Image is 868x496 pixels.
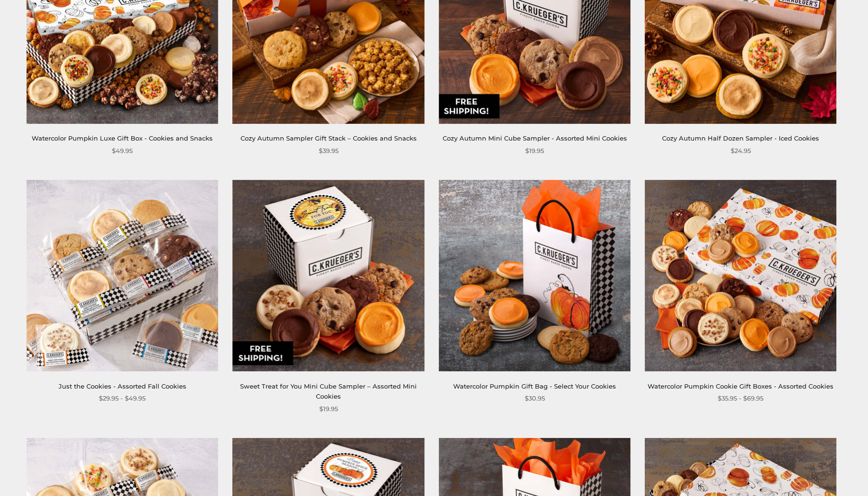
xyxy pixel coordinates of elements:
a: Just the Cookies - Assorted Fall Cookies [59,382,186,390]
a: Watercolor Pumpkin Luxe Gift Box - Cookies and Snacks [32,134,213,142]
img: Just the Cookies - Assorted Fall Cookies [26,180,218,371]
a: Cozy Autumn Half Dozen Sampler - Iced Cookies [663,134,820,142]
img: Sweet Treat for You Mini Cube Sampler – Assorted Mini Cookies [233,180,424,371]
span: $29.95 - $49.95 [99,393,145,403]
span: $39.95 [319,146,338,156]
img: Watercolor Pumpkin Gift Bag - Select Your Cookies [439,180,630,371]
a: Cozy Autumn Mini Cube Sampler - Assorted Mini Cookies [443,134,627,142]
a: Sweet Treat for You Mini Cube Sampler – Assorted Mini Cookies [240,382,417,400]
span: $35.95 - $69.95 [718,393,764,403]
iframe: Sign Up via Text for Offers [8,460,99,488]
span: $19.95 [525,146,544,156]
img: Watercolor Pumpkin Cookie Gift Boxes - Assorted Cookies [645,180,836,371]
a: Watercolor Pumpkin Cookie Gift Boxes - Assorted Cookies [648,382,834,390]
span: $19.95 [319,404,338,414]
span: $30.95 [525,393,545,403]
span: $24.95 [731,146,751,156]
a: Cozy Autumn Sampler Gift Stack – Cookies and Snacks [241,134,417,142]
span: $49.95 [112,146,133,156]
a: Watercolor Pumpkin Gift Bag - Select Your Cookies [453,382,616,390]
